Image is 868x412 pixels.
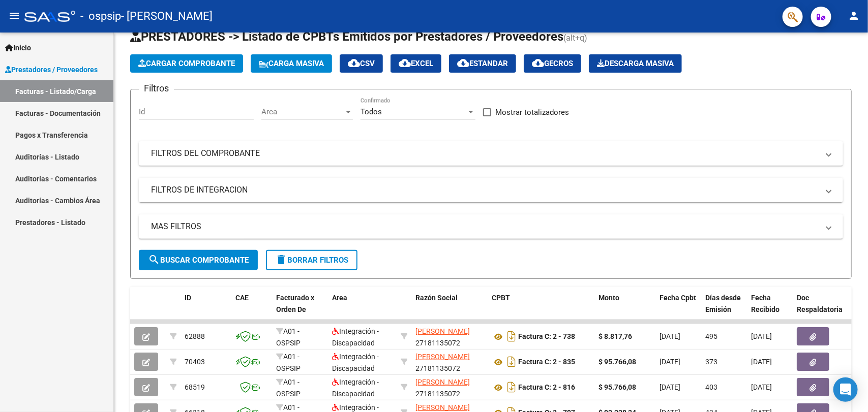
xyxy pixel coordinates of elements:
[532,57,544,69] mat-icon: cloud_download
[139,81,174,96] h3: Filtros
[457,59,508,68] span: Estandar
[589,54,682,73] button: Descarga Masiva
[598,358,636,366] strong: $ 95.766,08
[598,294,619,302] span: Monto
[833,377,858,402] div: Open Intercom Messenger
[505,379,518,395] i: Descargar documento
[5,64,98,75] span: Prestadores / Proveedores
[361,107,382,116] span: Todos
[705,294,741,313] span: Días desde Emisión
[121,5,213,27] span: - [PERSON_NAME]
[130,29,563,44] span: PRESTADORES -> Listado de CPBTs Emitidos por Prestadores / Proveedores
[148,253,160,266] mat-icon: search
[598,383,636,391] strong: $ 95.766,08
[701,287,747,332] datatable-header-cell: Días desde Emisión
[415,403,470,411] span: [PERSON_NAME]
[399,57,411,69] mat-icon: cloud_download
[449,54,516,73] button: Estandar
[181,287,231,332] datatable-header-cell: ID
[705,383,717,391] span: 403
[332,378,379,398] span: Integración - Discapacidad
[259,59,324,68] span: Carga Masiva
[332,294,347,302] span: Area
[415,378,470,386] span: [PERSON_NAME]
[594,287,655,332] datatable-header-cell: Monto
[660,294,696,302] span: Fecha Cpbt
[793,287,854,332] datatable-header-cell: Doc Respaldatoria
[495,106,569,118] span: Mostrar totalizadores
[505,354,518,370] i: Descargar documento
[751,383,772,391] span: [DATE]
[705,332,717,340] span: 495
[272,287,328,332] datatable-header-cell: Facturado x Orden De
[130,54,243,73] button: Cargar Comprobante
[518,358,575,366] strong: Factura C: 2 - 835
[391,54,441,73] button: EXCEL
[261,107,344,116] span: Area
[797,294,843,313] span: Doc Respaldatoria
[563,33,587,43] span: (alt+q)
[655,287,701,332] datatable-header-cell: Fecha Cpbt
[185,332,205,340] span: 62888
[151,221,819,232] mat-panel-title: MAS FILTROS
[151,148,819,159] mat-panel-title: FILTROS DEL COMPROBANTE
[8,10,20,22] mat-icon: menu
[518,333,575,341] strong: Factura C: 2 - 738
[415,327,470,335] span: [PERSON_NAME]
[751,358,772,366] span: [DATE]
[399,59,433,68] span: EXCEL
[705,358,717,366] span: 373
[332,327,379,347] span: Integración - Discapacidad
[589,54,682,73] app-download-masive: Descarga masiva de comprobantes (adjuntos)
[348,59,375,68] span: CSV
[276,353,301,372] span: A01 - OSPSIP
[848,10,860,22] mat-icon: person
[505,328,518,344] i: Descargar documento
[328,287,397,332] datatable-header-cell: Area
[660,383,680,391] span: [DATE]
[340,54,383,73] button: CSV
[411,287,488,332] datatable-header-cell: Razón Social
[597,59,674,68] span: Descarga Masiva
[598,332,632,340] strong: $ 8.817,76
[415,326,484,347] div: 27181135072
[275,256,348,265] span: Borrar Filtros
[747,287,793,332] datatable-header-cell: Fecha Recibido
[151,184,819,196] mat-panel-title: FILTROS DE INTEGRACION
[185,383,205,391] span: 68519
[532,59,573,68] span: Gecros
[275,253,287,266] mat-icon: delete
[139,141,843,166] mat-expansion-panel-header: FILTROS DEL COMPROBANTE
[332,353,379,372] span: Integración - Discapacidad
[276,294,314,313] span: Facturado x Orden De
[235,294,249,302] span: CAE
[80,5,121,27] span: - ospsip
[415,353,470,361] span: [PERSON_NAME]
[660,332,680,340] span: [DATE]
[266,250,357,270] button: Borrar Filtros
[415,351,484,372] div: 27181135072
[139,214,843,239] mat-expansion-panel-header: MAS FILTROS
[276,327,301,347] span: A01 - OSPSIP
[415,376,484,398] div: 27181135072
[5,42,31,53] span: Inicio
[185,358,205,366] span: 70403
[276,378,301,398] span: A01 - OSPSIP
[524,54,581,73] button: Gecros
[348,57,360,69] mat-icon: cloud_download
[231,287,272,332] datatable-header-cell: CAE
[457,57,469,69] mat-icon: cloud_download
[492,294,510,302] span: CPBT
[251,54,332,73] button: Carga Masiva
[138,59,235,68] span: Cargar Comprobante
[139,178,843,202] mat-expansion-panel-header: FILTROS DE INTEGRACION
[751,332,772,340] span: [DATE]
[488,287,594,332] datatable-header-cell: CPBT
[415,294,458,302] span: Razón Social
[518,384,575,392] strong: Factura C: 2 - 816
[139,250,258,270] button: Buscar Comprobante
[185,294,191,302] span: ID
[751,294,780,313] span: Fecha Recibido
[148,256,249,265] span: Buscar Comprobante
[660,358,680,366] span: [DATE]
